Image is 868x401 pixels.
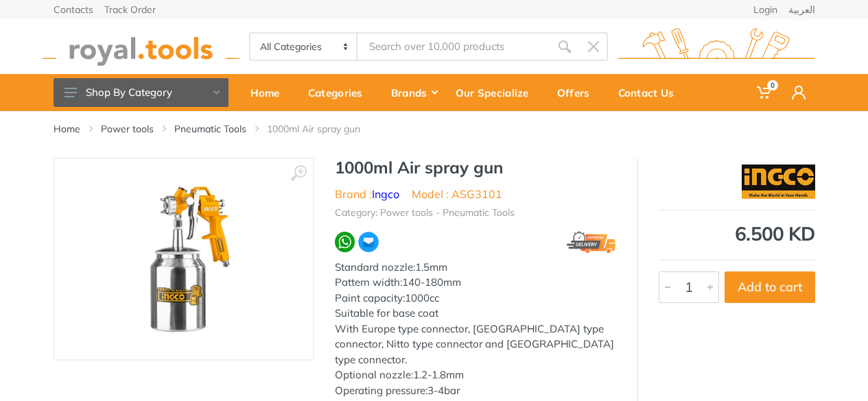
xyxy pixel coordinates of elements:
li: 1000ml Air spray gun [267,122,381,136]
li: Category: Power tools - Pneumatic Tools [335,206,515,220]
div: Brands [382,78,446,107]
a: Power tools [101,122,154,136]
a: 0 [747,74,782,111]
li: Brand : [335,186,399,202]
select: Category [250,34,358,60]
a: Login [753,5,777,14]
img: express.png [567,231,616,253]
img: wa.webp [335,232,355,252]
a: Home [241,74,298,111]
button: Shop By Category [54,78,228,107]
div: Home [241,78,298,107]
img: ma.webp [357,231,379,253]
a: Offers [548,74,609,111]
div: Categories [298,78,382,107]
button: Add to cart [725,271,815,303]
img: Royal Tools - 1000ml Air spray gun [97,173,270,345]
div: Offers [548,78,609,107]
a: Ingco [372,187,399,201]
a: Home [54,122,80,136]
li: Model : ASG3101 [412,186,502,202]
a: العربية [788,5,815,14]
a: Categories [298,74,382,111]
span: 0 [767,80,778,90]
img: Ingco [742,165,815,199]
a: Contact Us [609,74,693,111]
a: Contacts [54,5,93,14]
nav: breadcrumb [54,122,815,136]
img: royal.tools Logo [43,28,239,66]
a: Our Specialize [446,74,548,111]
h1: 1000ml Air spray gun [335,158,616,178]
div: Contact Us [609,78,693,107]
img: royal.tools Logo [618,28,815,66]
a: Track Order [104,5,156,14]
div: Our Specialize [446,78,548,107]
input: Site search [357,32,550,61]
a: Pneumatic Tools [174,122,246,136]
div: 6.500 KD [659,224,815,243]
